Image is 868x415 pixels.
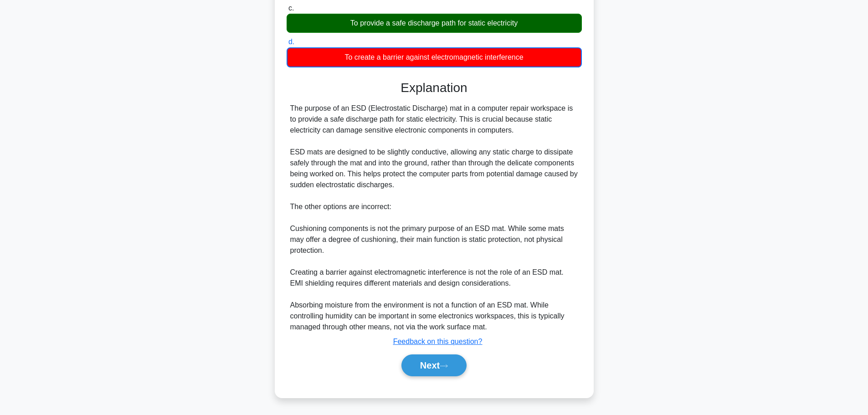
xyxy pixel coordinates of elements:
[290,103,578,333] div: The purpose of an ESD (Electrostatic Discharge) mat in a computer repair workspace is to provide ...
[401,354,467,376] button: Next
[288,4,294,12] span: c.
[288,38,294,46] span: d.
[287,47,582,67] div: To create a barrier against electromagnetic interference
[292,80,576,96] h3: Explanation
[287,14,582,33] div: To provide a safe discharge path for static electricity
[393,338,483,345] a: Feedback on this question?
